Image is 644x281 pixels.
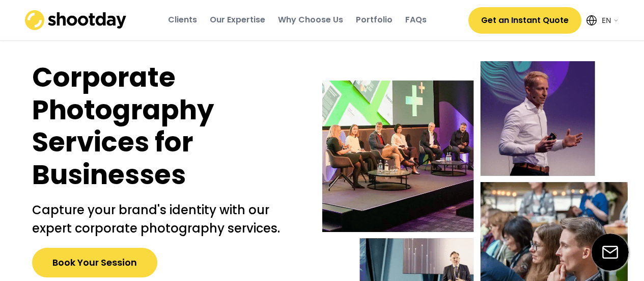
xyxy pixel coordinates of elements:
[468,7,581,34] button: Get an Instant Quote
[25,10,127,30] img: shootday_logo.png
[32,61,302,191] h1: Corporate Photography Services for Businesses
[32,248,157,277] button: Book Your Session
[586,15,597,25] img: Icon%20feather-globe%20%281%29.svg
[405,14,427,25] div: FAQs
[32,201,302,238] h2: Capture your brand's identity with our expert corporate photography services.
[168,14,197,25] div: Clients
[592,234,629,271] img: email-icon%20%281%29.svg
[278,14,343,25] div: Why Choose Us
[210,14,265,25] div: Our Expertise
[356,14,393,25] div: Portfolio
